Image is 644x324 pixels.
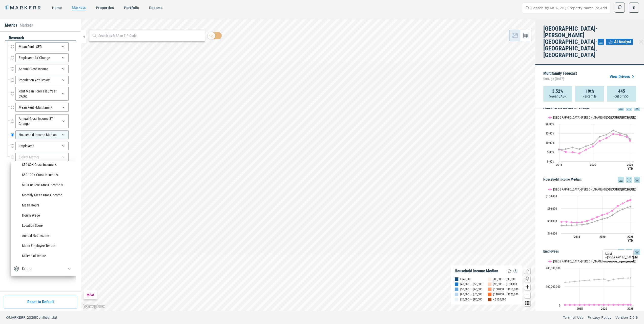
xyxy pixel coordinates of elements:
[13,190,73,200] li: Monthly Mean Gross Income
[546,195,557,198] text: $100,000
[547,232,557,235] text: $40,000
[15,114,69,128] div: Annual Gross Income 3Y Change
[13,251,73,261] li: Millennial Tenure
[13,241,73,251] li: Mean Employee Tenure
[591,218,593,220] path: Thursday, 14 Dec, 19:00, 62,625.69. Atlanta-Sandy Springs-Roswell, GA.
[599,235,606,239] text: 2020
[564,281,566,283] path: Wednesday, 14 Dec, 19:00, 122,951,765. USA.
[592,143,594,145] path: Saturday, 14 Dec, 19:00, 9.39. USA.
[584,279,586,281] path: Monday, 14 Dec, 19:00, 133,067,925. USA.
[493,292,518,297] div: $110,000 — $120,000
[493,282,517,287] div: $90,000 — $100,000
[574,304,576,306] path: Saturday, 14 Dec, 19:00, 2,272,124. Atlanta-Sandy Springs-Roswell, GA.
[618,89,625,94] strong: 445
[493,297,506,302] div: > $120,000
[612,129,614,131] path: Wednesday, 14 Dec, 19:00, 16.64. USA.
[606,137,608,139] path: Tuesday, 14 Dec, 19:00, 12.48. Atlanta-Sandy Springs-Roswell, GA.
[5,35,76,41] div: research
[13,180,73,190] li: $10K or Less Gross Income %
[13,160,73,170] li: $50-80K Gross Income %
[619,132,621,134] path: Thursday, 14 Dec, 19:00, 15.17. USA.
[579,304,581,306] path: Sunday, 14 Dec, 19:00, 2,353,270. Atlanta-Sandy Springs-Roswell, GA.
[606,217,608,219] path: Monday, 14 Dec, 19:00, 65,014.71. USA.
[622,208,624,210] path: Thursday, 14 Dec, 19:00, 78,681.93. USA.
[543,25,598,58] h4: [GEOGRAPHIC_DATA]-[PERSON_NAME][GEOGRAPHIC_DATA]-[GEOGRAPHIC_DATA], [GEOGRAPHIC_DATA]
[460,277,471,282] div: < $40,000
[493,277,515,282] div: $80,000 — $90,000
[576,224,578,226] path: Sunday, 14 Dec, 19:00, 53,440.99. USA.
[603,304,605,306] path: Saturday, 14 Dec, 19:00, 2,658,374. Atlanta-Sandy Springs-Roswell, GA.
[596,220,598,222] path: Friday, 14 Dec, 19:00, 60,426.3. USA.
[524,292,530,298] button: Zoom out map button
[564,304,566,306] path: Wednesday, 14 Dec, 19:00, 2,166,844. Atlanta-Sandy Springs-Roswell, GA.
[506,268,512,274] img: Reload Legend
[5,22,17,28] li: Metrics
[579,280,581,282] path: Sunday, 14 Dec, 19:00, 130,437,947. USA.
[13,200,73,210] li: Mean Hours
[13,170,73,180] li: $80-100K Gross Income %
[627,307,633,314] text: 2025 YTD
[588,315,611,320] a: Privacy Policy
[547,219,557,223] text: $60,000
[552,89,563,94] strong: 3.52%
[622,304,624,306] path: Thursday, 14 Dec, 19:00, 2,831,377. Atlanta-Sandy Springs-Roswell, GA.
[13,231,73,241] li: Annual Net Income
[586,223,588,225] path: Wednesday, 14 Dec, 19:00, 55,176.83. USA.
[543,75,577,82] span: through [DATE]
[15,65,69,73] div: Annual Gross Income
[617,304,619,306] path: Wednesday, 14 Dec, 19:00, 2,786,827. Atlanta-Sandy Springs-Roswell, GA.
[524,284,530,290] button: Zoom in map button
[543,183,640,246] div: Household Income Median. Highcharts interactive chart.
[455,269,498,274] div: Household Income Median
[563,315,584,320] a: Term of Use
[598,278,600,280] path: Friday, 14 Dec, 19:00, 138,827,213. USA.
[601,307,607,311] text: 2020
[599,136,601,138] path: Monday, 14 Dec, 19:00, 13.24. USA.
[593,279,595,281] path: Thursday, 14 Dec, 19:00, 136,801,722. USA.
[559,304,560,307] text: 0
[15,103,69,112] div: Mean Rent - Multifamily
[569,304,571,306] path: Friday, 14 Dec, 19:00, 2,207,392. Atlanta-Sandy Springs-Roswell, GA.
[569,281,571,283] path: Friday, 14 Dec, 19:00, 125,350,788. USA.
[96,6,114,10] a: properties
[543,111,640,174] div: Annual Gross Income 3Y Change. Highcharts interactive chart.
[629,3,639,13] button: E
[606,213,608,215] path: Monday, 14 Dec, 19:00, 71,896.93. Atlanta-Sandy Springs-Roswell, GA.
[84,290,97,299] div: MSA
[543,111,636,174] svg: Interactive chart
[577,307,583,311] text: 2015
[608,187,635,191] text: [GEOGRAPHIC_DATA]
[615,315,638,320] a: Version 2.0.6
[524,276,530,282] button: Change style map button
[630,277,632,279] path: Saturday, 14 Jun, 20:00, 146,785,760. USA.
[581,221,583,223] path: Monday, 14 Dec, 19:00, 57,918.2. Atlanta-Sandy Springs-Roswell, GA.
[617,205,619,207] path: Wednesday, 14 Dec, 19:00, 83,862.46. Atlanta-Sandy Springs-Roswell, GA.
[546,285,560,289] text: 100,000,000
[72,5,86,9] a: markets
[460,282,482,287] div: $40,000 — $50,000
[613,278,615,280] path: Tuesday, 14 Dec, 19:00, 139,033,577. USA.
[571,221,573,223] path: Saturday, 14 Dec, 19:00, 57,654.97. Atlanta-Sandy Springs-Roswell, GA.
[13,210,73,220] li: Hourly Wage
[591,221,593,223] path: Thursday, 14 Dec, 19:00, 57,606.5. USA.
[611,214,613,216] path: Tuesday, 14 Dec, 19:00, 69,082.78. USA.
[543,255,640,318] div: Employees. Highcharts interactive chart.
[543,255,636,318] svg: Interactive chart
[82,303,105,309] a: Mapbox logo
[606,134,608,136] path: Tuesday, 14 Dec, 19:00, 14.4. USA.
[617,278,619,280] path: Wednesday, 14 Dec, 19:00, 143,001,034. USA.
[531,3,607,13] input: Search by MSA, ZIP, Property Name, or Address
[584,304,586,306] path: Monday, 14 Dec, 19:00, 2,423,915. Atlanta-Sandy Springs-Roswell, GA.
[614,94,629,99] p: out of 555
[524,300,530,306] button: Other options map button
[543,105,640,111] h5: Annual Gross Income 3Y Change
[627,277,629,279] path: Saturday, 14 Dec, 19:00, 146,448,952. USA.
[15,76,69,84] div: Population YoY Growth
[617,211,619,213] path: Wednesday, 14 Dec, 19:00, 75,179.19. USA.
[585,148,587,150] path: Friday, 14 Dec, 19:00, 6.33. Atlanta-Sandy Springs-Roswell, GA.
[627,206,629,208] path: Saturday, 14 Dec, 19:00, 81,966.87. USA.
[608,304,610,306] path: Monday, 14 Dec, 19:00, 2,547,817. Atlanta-Sandy Springs-Roswell, GA.
[546,123,554,126] text: 20.00%
[20,22,33,28] li: Markets
[627,304,629,306] path: Saturday, 14 Dec, 19:00, 2,854,245. Atlanta-Sandy Springs-Roswell, GA.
